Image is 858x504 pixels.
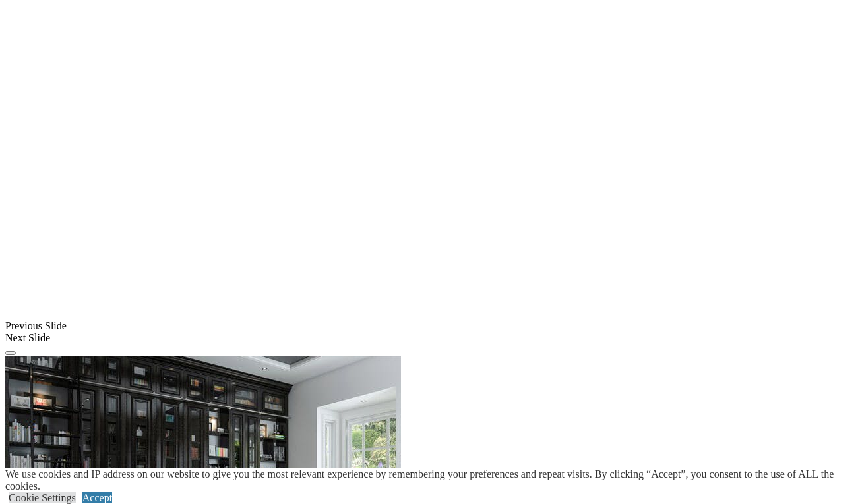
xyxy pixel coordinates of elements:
[9,492,76,503] a: Cookie Settings
[5,468,858,492] div: We use cookies and IP address on our website to give you the most relevant experience by remember...
[5,351,16,355] button: Click here to pause slide show
[5,332,853,344] div: Next Slide
[82,492,112,503] a: Accept
[5,320,853,332] div: Previous Slide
